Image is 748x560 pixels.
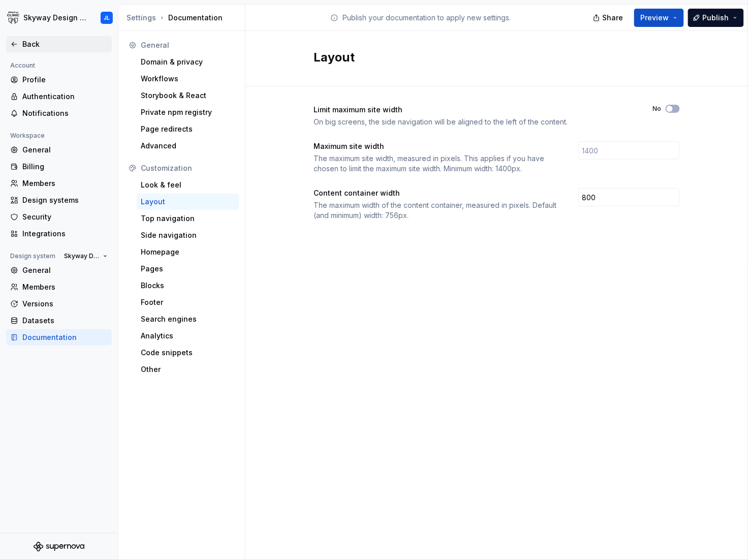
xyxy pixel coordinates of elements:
span: Preview [641,13,669,23]
div: Pages [141,264,235,274]
div: Blocks [141,281,235,291]
a: Security [6,209,112,225]
div: Layout [141,197,235,207]
div: Code snippets [141,348,235,358]
div: Datasets [22,316,108,326]
input: 1400 [578,141,680,160]
div: Account [6,59,39,72]
a: Look & feel [137,177,239,193]
a: Other [137,361,239,378]
a: Private npm registry [137,104,239,120]
div: Documentation [22,332,108,343]
label: No [653,105,662,113]
a: Billing [6,159,112,175]
div: Profile [22,75,108,85]
div: Limit maximum site width [314,105,635,115]
div: Members [22,178,108,189]
p: Publish your documentation to apply new settings. [342,13,511,23]
div: Versions [22,299,108,309]
a: General [6,262,112,278]
span: Share [603,13,624,23]
a: Side navigation [137,227,239,243]
h2: Layout [314,49,668,66]
div: General [22,265,108,275]
input: 756 [578,188,680,206]
div: JL [104,14,110,22]
div: On big screens, the side navigation will be aligned to the left of the content. [314,117,635,127]
a: Domain & privacy [137,54,239,70]
div: Customization [141,163,235,173]
div: Security [22,212,108,222]
div: Storybook & React [141,90,235,101]
a: Members [6,279,112,295]
button: Publish [688,9,744,27]
a: Profile [6,72,112,88]
div: Design system [6,250,59,262]
div: Footer [141,297,235,307]
button: Preview [634,9,684,27]
a: Storybook & React [137,87,239,104]
a: Pages [137,261,239,277]
a: Back [6,36,112,52]
div: Other [141,364,235,375]
div: Members [22,282,108,292]
a: Homepage [137,244,239,260]
div: Look & feel [141,180,235,190]
a: Top navigation [137,210,239,227]
a: Notifications [6,105,112,121]
div: Analytics [141,331,235,341]
div: General [141,40,235,50]
a: Blocks [137,277,239,294]
div: Page redirects [141,124,235,134]
span: Publish [703,13,729,23]
div: Back [22,39,108,49]
a: Workflows [137,71,239,87]
a: Design systems [6,192,112,208]
div: Integrations [22,229,108,239]
a: Search engines [137,311,239,327]
div: Workspace [6,130,49,142]
img: 7d2f9795-fa08-4624-9490-5a3f7218a56a.png [7,12,19,24]
div: Homepage [141,247,235,257]
div: General [22,145,108,155]
div: The maximum width of the content container, measured in pixels. Default (and minimum) width: 756px. [314,200,560,221]
a: General [6,142,112,158]
div: Private npm registry [141,107,235,117]
a: Code snippets [137,345,239,361]
a: Members [6,175,112,192]
a: Analytics [137,328,239,344]
div: Side navigation [141,230,235,240]
div: Top navigation [141,213,235,224]
div: Notifications [22,108,108,118]
a: Advanced [137,138,239,154]
div: Design systems [22,195,108,205]
div: Domain & privacy [141,57,235,67]
a: Layout [137,194,239,210]
a: Footer [137,294,239,310]
a: Authentication [6,88,112,105]
div: Workflows [141,74,235,84]
div: Maximum site width [314,141,560,151]
button: Settings [127,13,156,23]
button: Share [588,9,630,27]
div: Documentation [127,13,241,23]
a: Page redirects [137,121,239,137]
a: Integrations [6,226,112,242]
svg: Supernova Logo [34,542,84,552]
a: Versions [6,296,112,312]
div: Billing [22,162,108,172]
a: Documentation [6,329,112,346]
span: Skyway Design System [64,252,99,260]
div: The maximum site width, measured in pixels. This applies if you have chosen to limit the maximum ... [314,153,560,174]
div: Skyway Design System [23,13,88,23]
div: Authentication [22,91,108,102]
div: Advanced [141,141,235,151]
button: Skyway Design SystemJL [2,7,116,29]
a: Datasets [6,313,112,329]
div: Search engines [141,314,235,324]
div: Content container width [314,188,560,198]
